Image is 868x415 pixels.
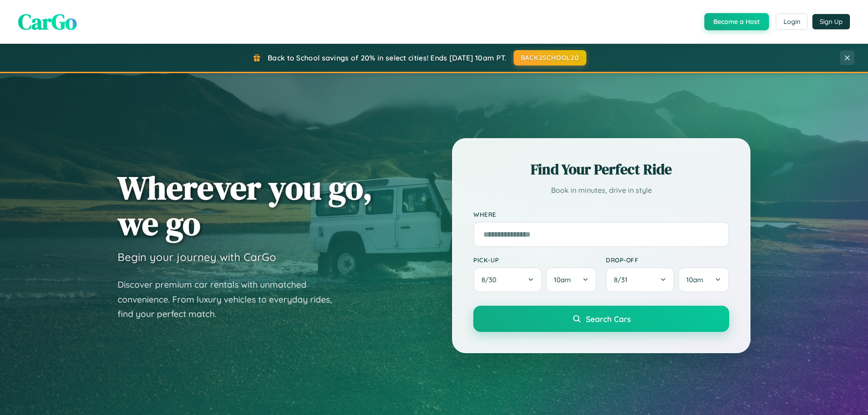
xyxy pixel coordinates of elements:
span: 8 / 31 [614,275,632,284]
label: Where [473,210,729,218]
button: 8/31 [606,267,675,292]
button: Search Cars [473,306,729,332]
label: Pick-up [473,256,597,264]
span: 10am [686,275,703,284]
button: 10am [546,267,597,292]
button: BACK2SCHOOL20 [514,50,586,65]
span: Back to School savings of 20% in select cities! Ends [DATE] 10am PT. [268,53,506,62]
p: Discover premium car rentals with unmatched convenience. From luxury vehicles to everyday rides, ... [118,277,344,322]
h3: Begin your journey with CarGo [118,250,276,264]
span: 10am [554,275,571,284]
span: Search Cars [586,314,631,324]
label: Drop-off [606,256,729,264]
span: 8 / 30 [481,275,501,284]
button: 8/30 [473,267,542,292]
button: Become a Host [704,13,769,30]
h1: Wherever you go, we go [118,170,373,241]
p: Book in minutes, drive in style [473,184,729,197]
button: Login [776,14,808,30]
h2: Find Your Perfect Ride [473,159,729,179]
button: Sign Up [812,14,850,29]
span: CarGo [18,7,77,37]
button: 10am [678,267,729,292]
